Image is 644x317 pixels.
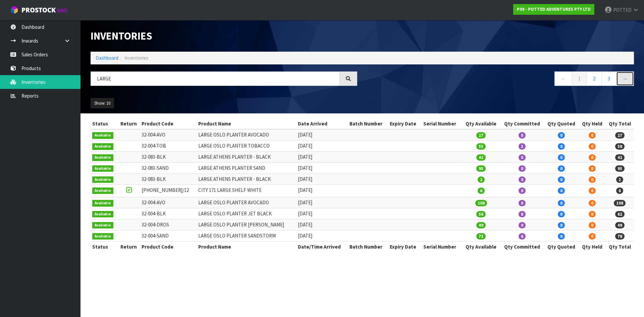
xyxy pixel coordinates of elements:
[367,71,634,88] nav: Page navigation
[140,173,197,184] td: 32-083-BLK
[616,176,623,183] span: 2
[519,176,526,183] span: 0
[589,233,596,240] span: 0
[21,6,56,14] span: ProStock
[197,241,296,252] th: Product Name
[197,197,296,208] td: LARGE OSLO PLANTER AVOCADO
[478,176,485,183] span: 2
[140,118,197,129] th: Product Code
[589,165,596,172] span: 0
[197,208,296,219] td: LARGE OSLO PLANTER JET BLACK
[615,211,625,217] span: 62
[478,188,485,194] span: 6
[140,152,197,163] td: 32-083-BLK
[96,55,118,61] a: Dashboard
[587,71,602,86] a: 2
[615,143,625,150] span: 58
[197,219,296,230] td: LARGE OSLO PLANTER [PERSON_NAME]
[476,132,486,139] span: 27
[92,222,113,229] span: Available
[197,141,296,152] td: LARGE OSLO PLANTER TOBACCO
[589,132,596,139] span: 0
[589,143,596,150] span: 0
[589,200,596,206] span: 0
[422,118,462,129] th: Serial Number
[476,143,486,150] span: 55
[296,184,348,197] td: [DATE]
[197,118,296,129] th: Product Name
[613,7,632,13] span: POTTED
[296,230,348,241] td: [DATE]
[91,98,114,109] button: Show: 10
[140,197,197,208] td: 32-004-AVO
[615,222,625,228] span: 49
[615,233,625,240] span: 78
[544,118,579,129] th: Qty Quoted
[558,211,565,217] span: 0
[589,211,596,217] span: 0
[476,233,486,240] span: 72
[616,71,634,86] a: →
[558,154,565,161] span: 0
[476,165,486,172] span: 95
[10,6,18,14] img: cube-alt.png
[517,6,591,12] strong: P09 - POTTED ADVENTURES PTY LTD
[519,188,526,194] span: 0
[197,152,296,163] td: LARGE ATHENS PLANTER - BLACK
[519,200,526,206] span: 0
[422,241,462,252] th: Serial Number
[601,71,616,86] a: 3
[388,118,421,129] th: Expiry Date
[296,241,348,252] th: Date/Time Arrived
[579,118,605,129] th: Qty Held
[519,211,526,217] span: 6
[500,241,544,252] th: Qty Committed
[614,200,626,206] span: 108
[92,176,113,183] span: Available
[92,233,113,240] span: Available
[92,132,113,139] span: Available
[140,230,197,241] td: 32-004-SAND
[519,222,526,228] span: 0
[296,208,348,219] td: [DATE]
[296,152,348,163] td: [DATE]
[140,184,197,197] td: [PHONE_NUMBER]/12
[91,30,357,42] h1: Inventories
[615,165,625,172] span: 95
[296,219,348,230] td: [DATE]
[572,71,587,86] a: 1
[140,141,197,152] td: 32-004-TOB
[140,219,197,230] td: 32-004-DROS
[140,129,197,140] td: 32-004-AVO
[558,143,565,150] span: 0
[57,7,67,14] small: WMS
[118,241,140,252] th: Return
[558,176,565,183] span: 0
[92,154,113,161] span: Available
[92,200,113,207] span: Available
[605,118,634,129] th: Qty Total
[91,71,340,86] input: Search inventories
[554,71,572,86] a: ←
[92,143,113,150] span: Available
[589,154,596,161] span: 0
[197,184,296,197] td: CITY 171 LARGE SHELF WHITE
[140,208,197,219] td: 32-004-BLK
[616,188,623,194] span: 6
[91,241,118,252] th: Status
[388,241,421,252] th: Expiry Date
[296,197,348,208] td: [DATE]
[462,118,500,129] th: Qty Available
[519,154,526,161] span: 0
[197,163,296,174] td: LARGE ATHENS PLANTER SAND
[544,241,579,252] th: Qty Quoted
[296,118,348,129] th: Date Arrived
[124,55,149,61] span: Inventories
[348,118,388,129] th: Batch Number
[558,165,565,172] span: 0
[296,163,348,174] td: [DATE]
[296,129,348,140] td: [DATE]
[140,163,197,174] td: 32-083-SAND
[462,241,500,252] th: Qty Available
[519,233,526,240] span: 6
